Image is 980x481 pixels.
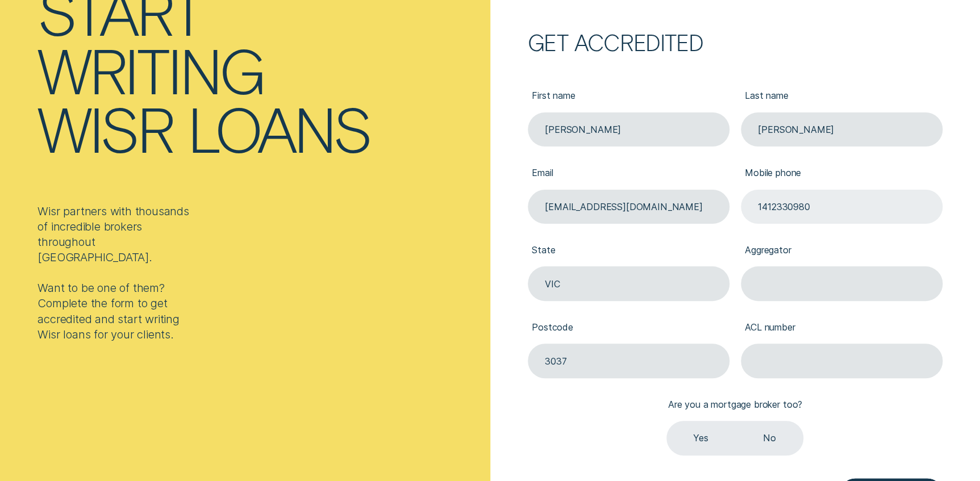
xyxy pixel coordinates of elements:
[528,312,729,344] label: Postcode
[37,41,263,99] div: writing
[37,204,198,342] div: Wisr partners with thousands of incredible brokers throughout [GEOGRAPHIC_DATA]. Want to be one o...
[528,81,729,112] label: First name
[528,235,729,266] label: State
[37,99,172,158] div: Wisr
[666,421,735,455] label: Yes
[735,421,804,455] label: No
[528,34,943,51] h2: Get accredited
[741,81,943,112] label: Last name
[664,390,806,421] label: Are you a mortgage broker too?
[741,312,943,344] label: ACL number
[528,158,729,189] label: Email
[187,99,370,158] div: loans
[741,235,943,266] label: Aggregator
[741,158,943,189] label: Mobile phone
